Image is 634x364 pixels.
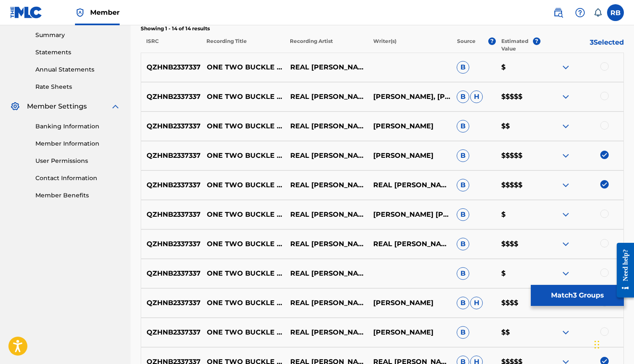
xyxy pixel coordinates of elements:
p: $$ [496,327,540,337]
div: User Menu [607,4,624,21]
img: expand [110,101,120,112]
span: H [470,90,483,103]
p: ONE TWO BUCKLE MY SHOE - TRAP REMIX [201,239,284,249]
p: QZHNB2337337 [141,92,201,102]
span: B [457,208,469,221]
p: ONE TWO BUCKLE MY SHOE (TRAP REMIX) [201,327,284,337]
iframe: Resource Center [610,236,634,305]
div: Help [572,4,589,21]
a: Member Benefits [35,191,120,200]
span: ? [488,37,496,45]
img: search [553,8,563,18]
p: ONE TWO BUCKLE MY SHOE [201,92,284,102]
span: B [457,267,469,280]
p: Estimated Value [501,37,532,53]
p: QZHNB2337337 [141,62,201,72]
p: $ [496,210,540,220]
span: Member Settings [27,101,87,112]
span: B [457,149,469,162]
span: H [470,297,483,309]
p: QZHNB2337337 [141,327,201,337]
a: Rate Sheets [35,82,120,91]
img: expand [561,239,571,249]
img: expand [561,180,571,190]
p: Showing 1 - 14 of 14 results [141,25,624,32]
p: QZHNB2337337 [141,298,201,308]
p: Recording Artist [284,37,368,53]
p: $$$$ [496,239,540,249]
p: REAL [PERSON_NAME] [284,92,368,102]
p: QZHNB2337337 [141,180,201,190]
img: expand [561,210,571,220]
a: Annual Statements [35,65,120,74]
p: [PERSON_NAME] [PERSON_NAME] [368,210,451,220]
p: QZHNB2337337 [141,121,201,131]
p: REAL [PERSON_NAME] [284,268,368,279]
p: REAL [PERSON_NAME] [284,327,368,337]
p: Recording Title [201,37,284,53]
p: [PERSON_NAME] [368,151,451,161]
p: Source [457,37,476,53]
img: expand [561,268,571,279]
p: REAL [PERSON_NAME] [284,121,368,131]
button: Match3 Groups [531,285,624,306]
p: REAL [PERSON_NAME] [284,151,368,161]
p: [PERSON_NAME], [PERSON_NAME] [368,92,451,102]
span: B [457,297,469,309]
img: deselect [600,151,609,159]
p: QZHNB2337337 [141,239,201,249]
div: Notifications [594,8,602,17]
img: expand [561,121,571,131]
p: REAL [PERSON_NAME] [368,180,451,190]
p: $ [496,268,540,279]
p: ISRC [141,37,201,53]
span: B [457,326,469,339]
p: $ [496,62,540,72]
p: [PERSON_NAME] [368,298,451,308]
p: QZHNB2337337 [141,210,201,220]
p: $$$$$ [496,151,540,161]
a: Contact Information [35,174,120,183]
p: $$$$ [496,298,540,308]
p: REAL [PERSON_NAME] [284,210,368,220]
p: [PERSON_NAME] [368,327,451,337]
div: Widget chat [592,324,634,364]
p: ONE TWO BUCKLE MY SHOE - TRAP REMIX [201,121,284,131]
p: Writer(s) [368,37,451,53]
p: 3 Selected [540,37,624,53]
img: Member Settings [10,101,20,112]
p: $$$$$ [496,180,540,190]
p: ONE TWO BUCKLE MY SHOE (TRAP REMIX) [201,298,284,308]
span: B [457,179,469,191]
p: $$$$$ [496,92,540,102]
p: $$ [496,121,540,131]
span: B [457,238,469,250]
img: deselect [600,180,609,189]
p: REAL [PERSON_NAME] [284,180,368,190]
img: Top Rightsholder [75,8,85,18]
a: Member Information [35,139,120,148]
img: expand [561,327,571,337]
a: Statements [35,48,120,57]
p: [PERSON_NAME] [368,121,451,131]
p: REAL [PERSON_NAME] [284,62,368,72]
p: REAL [PERSON_NAME] [368,239,451,249]
p: ONE TWO BUCKLE MY SHOE [201,268,284,279]
p: QZHNB2337337 [141,151,201,161]
p: ONE TWO BUCKLE MY SHOE TRAP REMIX [201,62,284,72]
p: ONE TWO BUCKLE MY SHOE (TRAP REMIX) [201,151,284,161]
img: expand [561,62,571,72]
span: B [457,90,469,103]
img: expand [561,92,571,102]
a: Banking Information [35,122,120,131]
img: expand [561,151,571,161]
p: REAL [PERSON_NAME] [284,298,368,308]
a: Public Search [550,4,567,21]
span: ? [533,37,540,45]
p: REAL [PERSON_NAME] [284,239,368,249]
span: B [457,61,469,74]
p: ONE TWO BUCKLE MY SHOE [201,210,284,220]
a: Summary [35,31,120,40]
p: ONE TWO BUCKLE MY SHOE [201,180,284,190]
